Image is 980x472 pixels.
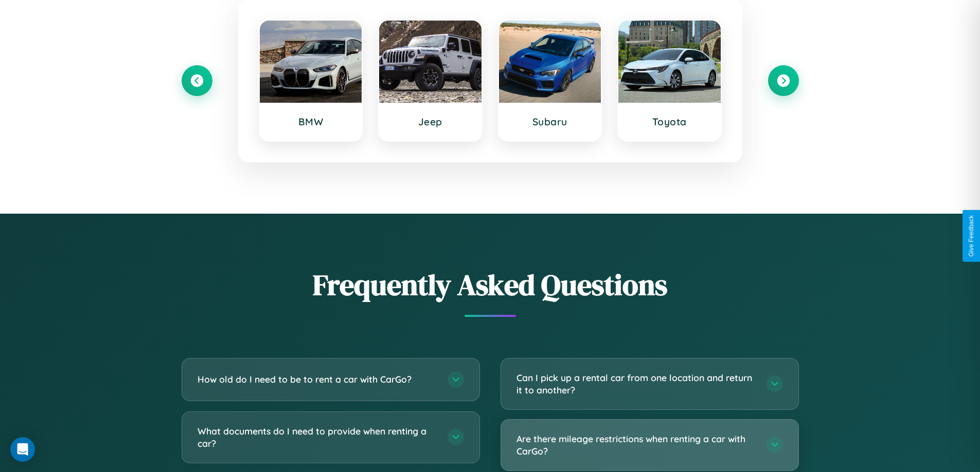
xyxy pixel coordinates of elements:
h3: Toyota [629,116,710,128]
div: Open Intercom Messenger [10,437,35,462]
h3: Are there mileage restrictions when renting a car with CarGo? [516,432,756,458]
h2: Frequently Asked Questions [182,265,799,305]
div: Give Feedback [968,215,975,257]
h3: Subaru [509,116,591,128]
h3: Jeep [389,116,471,128]
h3: Can I pick up a rental car from one location and return it to another? [516,371,756,397]
h3: How old do I need to be to rent a car with CarGo? [198,373,437,386]
h3: What documents do I need to provide when renting a car? [198,425,437,450]
h3: BMW [270,116,352,128]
